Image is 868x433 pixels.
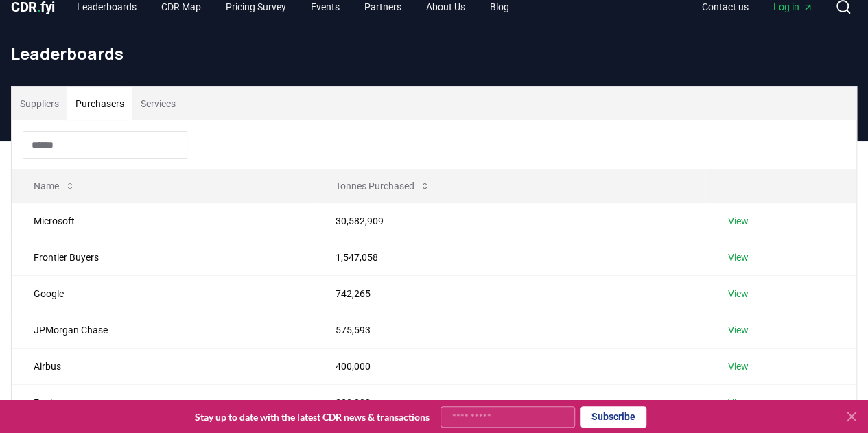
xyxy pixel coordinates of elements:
[313,202,705,239] td: 30,582,909
[727,287,748,301] a: View
[727,360,748,373] a: View
[313,348,705,384] td: 400,000
[727,396,748,410] a: View
[11,43,857,65] h1: Leaderboards
[12,384,313,421] td: Equinor
[727,323,748,337] a: View
[727,250,748,264] a: View
[12,87,67,120] button: Suppliers
[23,172,86,200] button: Name
[12,275,313,312] td: Google
[313,384,705,421] td: 330,000
[12,239,313,275] td: Frontier Buyers
[132,87,184,120] button: Services
[324,172,441,200] button: Tonnes Purchased
[12,348,313,384] td: Airbus
[313,312,705,348] td: 575,593
[12,202,313,239] td: Microsoft
[313,239,705,275] td: 1,547,058
[313,275,705,312] td: 742,265
[12,312,313,348] td: JPMorgan Chase
[727,214,748,228] a: View
[67,87,132,120] button: Purchasers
